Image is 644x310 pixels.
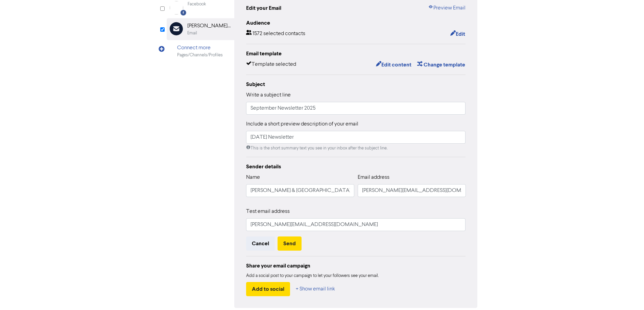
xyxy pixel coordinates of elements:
div: Add a social post to your campaign to let your followers see your email. [246,273,466,279]
div: This is the short summary text you see in your inbox after the subject line. [246,145,466,151]
label: Name [246,173,260,181]
button: Change template [417,60,466,69]
div: Share your email campaign [246,262,466,270]
div: Template selected [246,60,296,69]
div: Edit your Email [246,4,281,12]
button: Edit content [376,60,412,69]
button: Edit [450,30,466,38]
label: Test email address [246,207,290,216]
div: 1572 selected contacts [246,30,305,38]
button: + Show email link [295,282,335,296]
label: Write a subject line [246,91,291,99]
img: Facebook [170,1,183,15]
div: [PERSON_NAME] & [GEOGRAPHIC_DATA]Email [167,18,234,40]
label: Include a short preview description of your email [246,120,358,128]
div: Audience [246,19,466,27]
div: Connect morePages/Channels/Profiles [167,40,234,62]
iframe: Chat Widget [610,278,644,310]
div: Facebook [188,1,206,7]
label: Email address [358,173,389,181]
div: Subject [246,80,466,88]
div: Connect more [177,44,223,52]
button: Add to social [246,282,290,296]
div: Sender details [246,163,466,171]
div: [PERSON_NAME] & [GEOGRAPHIC_DATA] [187,22,231,30]
a: Preview Email [428,4,466,12]
div: Email template [246,50,466,58]
div: Email [187,30,197,36]
button: Send [278,236,302,251]
button: Cancel [246,236,275,251]
div: Pages/Channels/Profiles [177,52,223,58]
